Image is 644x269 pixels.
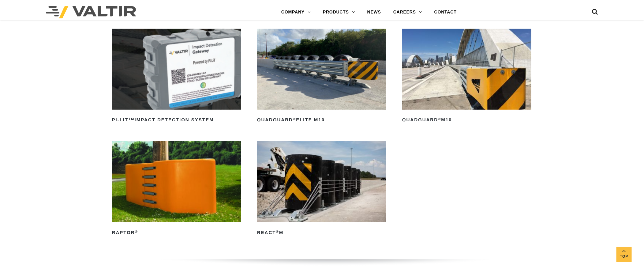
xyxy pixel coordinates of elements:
[616,253,632,260] span: Top
[402,29,531,125] a: QuadGuard®M10
[46,6,136,18] img: Valtir
[112,115,241,125] h2: PI-LIT Impact Detection System
[361,6,387,18] a: NEWS
[257,115,386,125] h2: QuadGuard Elite M10
[257,29,386,125] a: QuadGuard®Elite M10
[428,6,463,18] a: CONTACT
[616,247,632,262] a: Top
[257,141,386,237] a: REACT®M
[257,228,386,237] h2: REACT M
[402,115,531,125] h2: QuadGuard M10
[135,230,138,233] sup: ®
[293,117,296,121] sup: ®
[275,6,317,18] a: COMPANY
[438,117,441,121] sup: ®
[128,117,134,121] sup: TM
[387,6,428,18] a: CAREERS
[317,6,361,18] a: PRODUCTS
[112,228,241,237] h2: RAPTOR
[112,141,241,237] a: RAPTOR®
[276,230,279,233] sup: ®
[112,29,241,125] a: PI-LITTMImpact Detection System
